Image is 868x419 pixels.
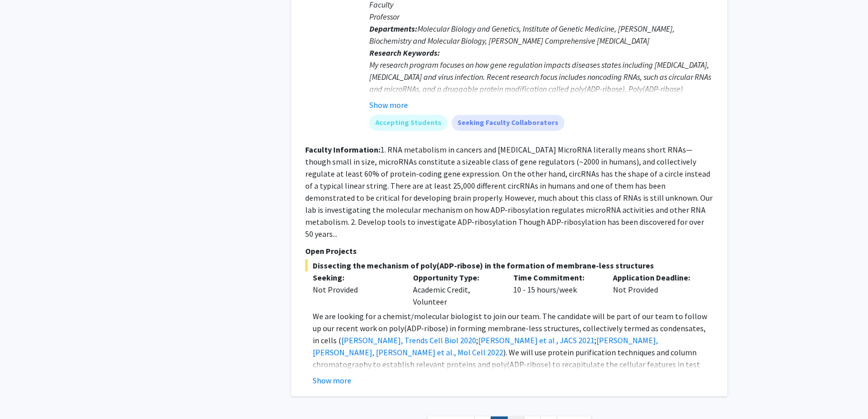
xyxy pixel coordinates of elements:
p: Time Commitment: [513,271,598,284]
span: Molecular Biology and Genetics, Institute of Genetic Medicine, [PERSON_NAME], Biochemistry and Mo... [369,24,675,46]
b: Departments: [369,24,417,34]
span: Dissecting the mechanism of poly(ADP-ribose) in the formation of membrane-less structures [305,259,713,271]
div: Academic Credit, Volunteer [405,271,506,308]
p: Open Projects [305,245,713,257]
a: [PERSON_NAME] et al , JACS 2021 [478,335,594,345]
b: Research Keywords: [369,48,440,58]
div: My research program focuses on how gene regulation impacts diseases states including [MEDICAL_DAT... [369,59,713,167]
iframe: Chat [8,374,43,411]
fg-read-more: 1. RNA metabolism in cancers and [MEDICAL_DATA] MicroRNA literally means short RNAs—though small ... [305,145,713,239]
b: Faculty Information: [305,145,380,155]
p: Professor [369,11,713,23]
a: [PERSON_NAME], [PERSON_NAME], [PERSON_NAME] et al., Mol Cell 2022 [313,335,658,357]
button: Show more [369,99,408,111]
mat-chip: Accepting Students [369,115,448,131]
p: Seeking: [313,271,398,284]
div: Not Provided [605,271,706,308]
div: 10 - 15 hours/week [506,271,606,308]
a: [PERSON_NAME], Trends Cell Biol 2020 [341,335,476,345]
p: We are looking for a chemist/molecular biologist to join our team. The candidate will be part of ... [313,310,713,394]
p: Opportunity Type: [413,271,498,284]
button: Show more [313,374,351,386]
div: Not Provided [313,284,398,296]
p: Application Deadline: [613,271,698,284]
mat-chip: Seeking Faculty Collaborators [452,115,564,131]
